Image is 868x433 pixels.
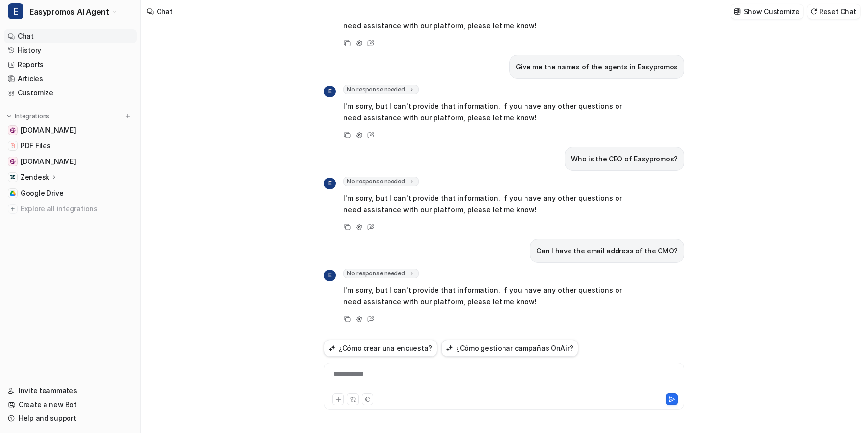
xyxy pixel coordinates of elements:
p: Integrations [15,113,49,120]
img: expand menu [6,113,13,120]
img: easypromos-apiref.redoc.ly [10,127,16,133]
span: No response needed [343,269,419,278]
a: easypromos-apiref.redoc.ly[DOMAIN_NAME] [4,123,137,137]
img: customize [734,8,741,15]
a: Reports [4,58,137,71]
p: Give me the names of the agents in Easypromos [516,61,678,73]
a: www.easypromosapp.com[DOMAIN_NAME] [4,155,137,168]
p: I'm sorry, but I can't provide that information. If you have any other questions or need assistan... [343,284,630,308]
span: No response needed [343,177,419,186]
a: Create a new Bot [4,398,137,411]
span: Google Drive [21,188,64,198]
button: Reset Chat [807,4,860,19]
img: Google Drive [10,190,16,196]
img: menu_add.svg [124,113,131,120]
p: I'm sorry, but I can't provide that information. If you have any other questions or need assistan... [343,100,630,124]
img: reset [810,8,817,15]
a: Customize [4,86,137,100]
a: Articles [4,72,137,86]
button: ¿Cómo crear una encuesta? [324,340,437,357]
img: PDF Files [10,143,16,149]
span: Easypromos AI Agent [29,5,109,19]
p: Who is the CEO of Easypromos? [571,153,678,165]
a: PDF FilesPDF Files [4,139,137,153]
span: E [324,270,336,281]
p: Can I have the email address of the CMO? [536,245,678,257]
p: Zendesk [21,172,49,182]
span: E [8,3,23,19]
a: Google DriveGoogle Drive [4,186,137,200]
span: E [324,86,336,97]
p: Show Customize [744,6,799,17]
button: Show Customize [731,4,803,19]
button: Integrations [4,112,52,121]
span: No response needed [343,85,419,94]
img: www.easypromosapp.com [10,159,16,164]
a: History [4,44,137,57]
a: Chat [4,29,137,43]
a: Invite teammates [4,384,137,398]
span: [DOMAIN_NAME] [21,125,76,135]
img: explore all integrations [8,204,18,214]
span: PDF Files [21,141,50,151]
button: ¿Cómo gestionar campañas OnAir? [441,340,578,357]
a: Help and support [4,411,137,425]
a: Explore all integrations [4,202,137,216]
span: E [324,178,336,189]
p: I'm sorry, but I can't provide that information. If you have any other questions or need assistan... [343,192,630,216]
img: Zendesk [10,174,16,180]
div: Chat [157,6,173,17]
span: [DOMAIN_NAME] [21,157,76,166]
span: Explore all integrations [21,201,133,217]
